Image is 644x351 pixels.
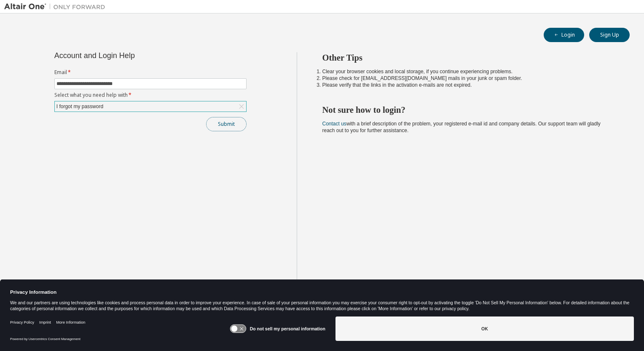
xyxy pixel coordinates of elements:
img: Altair One [4,3,110,11]
button: Submit [206,117,247,131]
label: Email [54,69,247,76]
a: Contact us [322,121,346,127]
h2: Other Tips [322,52,615,63]
h2: Not sure how to login? [322,104,615,115]
li: Clear your browser cookies and local storage, if you continue experiencing problems. [322,68,615,75]
span: with a brief description of the problem, your registered e-mail id and company details. Our suppo... [322,121,601,133]
li: Please check for [EMAIL_ADDRESS][DOMAIN_NAME] mails in your junk or spam folder. [322,75,615,82]
div: I forgot my password [55,101,246,112]
label: Select what you need help with [54,92,247,98]
li: Please verify that the links in the activation e-mails are not expired. [322,82,615,88]
button: Login [544,28,584,42]
button: Sign Up [589,28,630,42]
div: I forgot my password [55,102,105,111]
div: Account and Login Help [54,52,208,59]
